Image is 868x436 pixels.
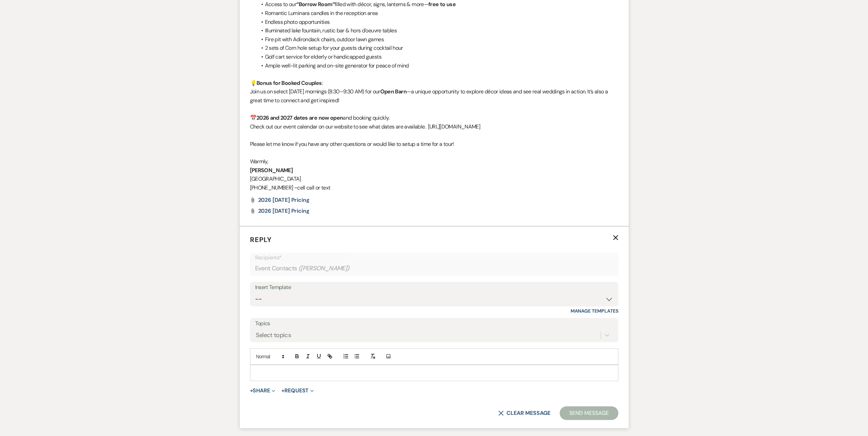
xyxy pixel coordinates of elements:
[257,9,618,18] li: Romantic Luminara candles in the reception area
[255,283,613,292] div: Insert Template
[258,208,310,214] a: 2026 [DATE] pricing
[250,114,618,122] p: 📅 and booking quickly.
[255,262,613,275] div: Event Contacts
[281,388,314,393] button: Request
[380,88,407,95] strong: Open Barn
[265,18,330,26] span: Endless photo opportunities
[296,1,335,8] strong: “Borrow Room”
[428,1,456,8] strong: free to use
[250,79,618,88] p: 💡 :
[256,79,322,87] strong: Bonus for Booked Couples
[256,330,291,340] div: Select topics
[255,319,613,329] label: Topics
[250,167,293,174] strong: [PERSON_NAME]
[258,196,310,204] span: 2026 [DATE] Pricing
[250,235,272,244] span: Reply
[250,157,618,166] p: Warmly,
[265,44,403,51] span: 2 sets of Corn hole setup for your guests during cocktail hour
[250,175,618,183] p: [GEOGRAPHIC_DATA]
[255,253,613,262] p: Recipients*
[560,406,618,420] button: Send Message
[250,388,253,393] span: +
[258,207,310,214] span: 2026 [DATE] pricing
[257,61,618,70] li: Ample well-lit parking and on-site generator for peace of mind
[298,264,350,273] span: ( [PERSON_NAME] )
[258,197,310,203] a: 2026 [DATE] Pricing
[250,122,618,131] p: Check out our event calendar on our website to see what dates are available. [URL][DOMAIN_NAME]
[250,87,618,105] p: Join us on select [DATE] mornings (8:30–9:30 AM) for our —a unique opportunity to explore décor i...
[257,52,618,61] li: Golf cart service for elderly or handicapped guests
[498,410,550,416] button: Clear message
[250,388,276,393] button: Share
[257,35,618,44] li: Fire pit with Adirondack chairs, outdoor lawn games
[281,388,284,393] span: +
[257,26,618,35] li: Illuminated lake fountain, rustic bar & hors d'oeuvre tables
[250,183,618,192] p: [PHONE_NUMBER] ~cell call or text
[250,140,618,149] p: Please let me know if you have any other questions or would like to setup a time for a tour!
[571,308,618,314] a: Manage Templates
[256,114,343,121] strong: 2026 and 2027 dates are now open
